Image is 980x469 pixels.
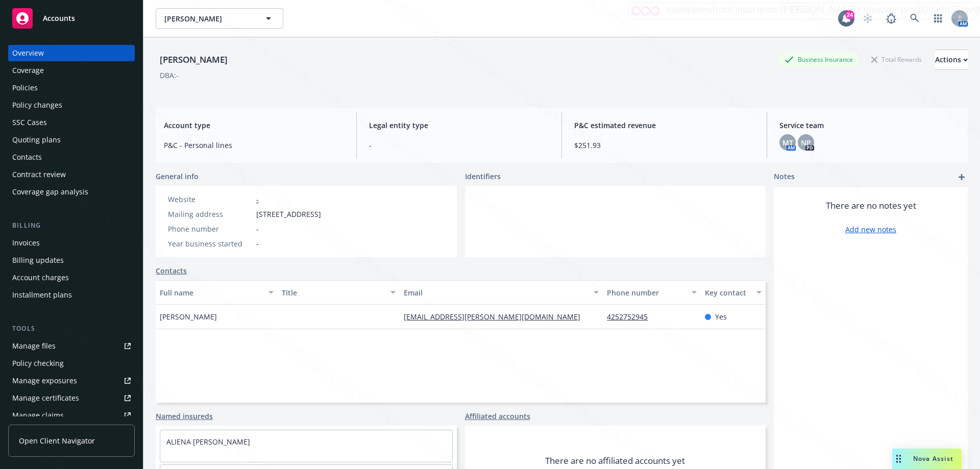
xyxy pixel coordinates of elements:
[955,171,968,183] a: add
[369,120,549,131] span: Legal entity type
[8,324,135,334] div: Tools
[156,411,213,422] a: Named insureds
[574,140,754,151] span: $251.93
[892,449,905,469] div: Drag to move
[160,311,217,322] span: [PERSON_NAME]
[705,287,750,298] div: Key contact
[603,280,700,305] button: Phone number
[404,312,589,322] a: [EMAIL_ADDRESS][PERSON_NAME][DOMAIN_NAME]
[12,62,44,79] div: Coverage
[164,13,253,24] span: [PERSON_NAME]
[801,137,811,148] span: NP
[465,171,501,182] span: Identifiers
[278,280,400,305] button: Title
[465,411,530,422] a: Affiliated accounts
[156,53,232,66] div: [PERSON_NAME]
[782,137,793,148] span: MT
[12,80,38,96] div: Policies
[156,280,278,305] button: Full name
[168,209,252,219] div: Mailing address
[12,149,42,165] div: Contacts
[12,338,56,354] div: Manage files
[282,287,384,298] div: Title
[8,149,135,165] a: Contacts
[43,14,75,22] span: Accounts
[826,200,916,212] span: There are no notes yet
[256,224,259,234] span: -
[845,10,854,19] div: 24
[779,120,960,131] span: Service team
[892,449,962,469] button: Nova Assist
[400,280,603,305] button: Email
[935,50,968,69] div: Actions
[256,194,259,204] a: -
[164,120,344,131] span: Account type
[935,50,968,70] button: Actions
[256,209,321,219] span: [STREET_ADDRESS]
[12,269,69,286] div: Account charges
[8,220,135,231] div: Billing
[8,407,135,424] a: Manage claims
[19,435,95,446] span: Open Client Navigator
[607,287,685,298] div: Phone number
[12,166,66,183] div: Contract review
[857,8,878,29] a: Start snowing
[12,355,64,372] div: Policy checking
[164,140,344,151] span: P&C - Personal lines
[256,238,259,249] span: -
[866,53,927,66] div: Total Rewards
[8,45,135,61] a: Overview
[8,252,135,268] a: Billing updates
[8,166,135,183] a: Contract review
[8,287,135,303] a: Installment plans
[168,238,252,249] div: Year business started
[160,70,179,81] div: DBA: -
[12,373,77,389] div: Manage exposures
[404,287,587,298] div: Email
[8,390,135,406] a: Manage certificates
[12,97,62,113] div: Policy changes
[8,355,135,372] a: Policy checking
[12,407,64,424] div: Manage claims
[12,252,64,268] div: Billing updates
[12,132,61,148] div: Quoting plans
[8,132,135,148] a: Quoting plans
[156,8,283,29] button: [PERSON_NAME]
[8,235,135,251] a: Invoices
[8,269,135,286] a: Account charges
[12,114,47,131] div: SSC Cases
[8,62,135,79] a: Coverage
[8,97,135,113] a: Policy changes
[845,224,896,235] a: Add new notes
[574,120,754,131] span: P&C estimated revenue
[904,8,925,29] a: Search
[12,45,44,61] div: Overview
[156,171,199,182] span: General info
[715,311,727,322] span: Yes
[12,390,79,406] div: Manage certificates
[913,454,953,463] span: Nova Assist
[881,8,901,29] a: Report a Bug
[369,140,549,151] span: -
[8,4,135,33] a: Accounts
[8,338,135,354] a: Manage files
[8,114,135,131] a: SSC Cases
[156,265,187,276] a: Contacts
[12,235,40,251] div: Invoices
[8,373,135,389] a: Manage exposures
[168,194,252,205] div: Website
[779,53,858,66] div: Business Insurance
[8,80,135,96] a: Policies
[12,184,88,200] div: Coverage gap analysis
[545,455,685,467] span: There are no affiliated accounts yet
[774,171,795,183] span: Notes
[928,8,948,29] a: Switch app
[701,280,766,305] button: Key contact
[12,287,72,303] div: Installment plans
[166,437,250,447] a: ALIENA [PERSON_NAME]
[607,312,656,322] a: 4252752945
[160,287,262,298] div: Full name
[8,184,135,200] a: Coverage gap analysis
[168,224,252,234] div: Phone number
